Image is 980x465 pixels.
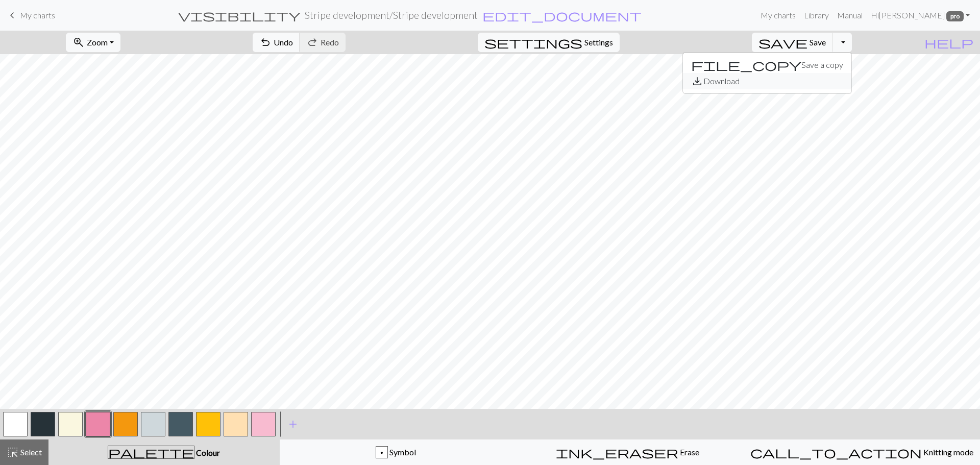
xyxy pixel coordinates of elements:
[556,445,678,459] span: ink_eraser
[482,8,642,22] span: edit_document
[253,33,300,52] button: Undo
[66,33,120,52] button: Zoom
[683,73,851,89] button: Download
[946,11,964,21] span: pro
[280,439,512,465] button: p Symbol
[7,445,19,459] span: highlight_alt
[274,37,293,47] span: Undo
[194,448,220,457] span: Colour
[678,447,699,457] span: Erase
[72,35,85,50] span: zoom_in
[87,37,108,47] span: Zoom
[758,35,807,50] span: save
[259,35,272,50] span: undo
[744,439,980,465] button: Knitting mode
[6,8,18,22] span: keyboard_arrow_left
[752,33,833,52] button: Save
[287,417,299,431] span: add
[20,10,55,20] span: My charts
[484,36,582,48] i: Settings
[691,74,703,88] span: save_alt
[511,439,744,465] button: Erase
[6,7,55,24] a: My charts
[683,57,851,73] button: Save a copy
[924,35,973,50] span: help
[800,5,833,26] a: Library
[750,445,922,459] span: call_to_action
[478,33,620,52] button: SettingsSettings
[19,447,42,457] span: Select
[584,36,613,48] span: Settings
[305,9,478,21] h2: Stripe development / Stripe development
[178,8,301,22] span: visibility
[922,447,973,457] span: Knitting mode
[484,35,582,50] span: settings
[833,5,867,26] a: Manual
[810,37,826,47] span: Save
[108,445,194,459] span: palette
[388,447,416,457] span: Symbol
[756,5,800,26] a: My charts
[376,447,387,459] div: p
[48,439,280,465] button: Colour
[867,5,974,26] a: Hi[PERSON_NAME] pro
[691,58,801,72] span: file_copy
